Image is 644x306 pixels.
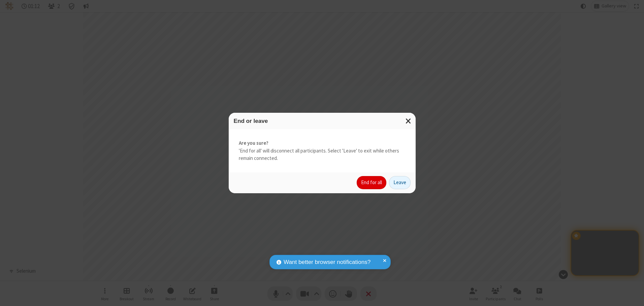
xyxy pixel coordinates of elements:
[239,139,406,147] strong: Are you sure?
[357,176,386,190] button: End for all
[389,176,411,190] button: Leave
[229,129,416,172] div: 'End for all' will disconnect all participants. Select 'Leave' to exit while others remain connec...
[284,258,371,267] span: Want better browser notifications?
[234,118,411,124] h3: End or leave
[401,113,416,129] button: Close modal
